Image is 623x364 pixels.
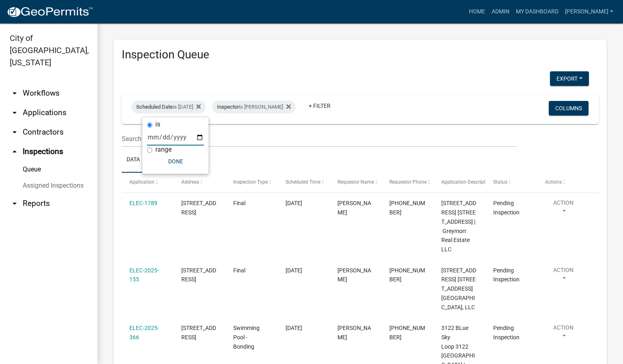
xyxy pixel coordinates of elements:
[337,325,371,340] span: Clay Meredith
[131,101,206,113] div: is [DATE]
[337,267,371,283] span: CHRIS
[337,200,371,216] span: ANTHONY
[129,200,157,206] a: ELEC-1789
[10,88,19,98] i: arrow_drop_down
[545,179,562,185] span: Actions
[493,179,507,185] span: Status
[155,146,172,153] label: range
[545,323,582,344] button: Action
[493,267,520,283] span: Pending Inspection
[181,325,216,340] span: 3122 BLue Sky Loop
[217,104,239,110] span: Inspector
[493,200,520,216] span: Pending Inspection
[337,179,374,185] span: Requestor Name
[174,173,226,192] datatable-header-cell: Address
[549,101,589,116] button: Columns
[441,200,476,253] span: 208 MOCKINGBIRD DRIVE 208 Mockingbird Drive | Greymorr Real Estate LLC
[545,199,582,219] button: Action
[389,200,425,216] span: 502-292-8181
[488,4,513,19] a: Admin
[181,179,199,185] span: Address
[233,325,260,350] span: Swimming Pool - Bonding
[129,325,159,340] a: ELEC-2025-366
[181,267,216,283] span: 5102 WOODSTONE CIRCLE
[10,147,19,156] i: arrow_drop_up
[562,4,617,19] a: [PERSON_NAME]
[486,173,537,192] datatable-header-cell: Status
[441,179,492,185] span: Application Description
[513,4,562,19] a: My Dashboard
[286,199,322,208] div: [DATE]
[122,173,174,192] datatable-header-cell: Application
[389,325,425,340] span: 502-471-1695
[233,267,245,274] span: Final
[233,200,245,206] span: Final
[147,154,204,169] button: Done
[226,173,277,192] datatable-header-cell: Inspection Type
[181,200,216,216] span: 208 MOCKINGBIRD DRIVE
[382,173,434,192] datatable-header-cell: Requestor Phone
[302,98,337,113] a: + Filter
[329,173,381,192] datatable-header-cell: Requestor Name
[136,104,173,110] span: Scheduled Date
[277,173,329,192] datatable-header-cell: Scheduled Time
[10,127,19,137] i: arrow_drop_down
[10,108,19,118] i: arrow_drop_down
[493,325,520,340] span: Pending Inspection
[212,101,296,113] div: is [PERSON_NAME]
[122,48,599,62] h3: Inspection Queue
[286,179,320,185] span: Scheduled Time
[466,4,488,19] a: Home
[129,179,155,185] span: Application
[550,71,589,86] button: Export
[545,266,582,286] button: Action
[129,267,159,283] a: ELEC-2025-155
[537,173,589,192] datatable-header-cell: Actions
[441,267,476,310] span: 5102 WOODSTONE CIRCLE 5102 Woodstone Circle, Lot 161 | Woodstone Creek, LLC
[434,173,486,192] datatable-header-cell: Application Description
[286,266,322,275] div: [DATE]
[10,199,19,208] i: arrow_drop_down
[122,147,145,173] a: Data
[155,121,160,128] label: is
[122,131,517,147] input: Search for inspections
[389,267,425,283] span: 502-403-4429
[286,323,322,333] div: [DATE]
[233,179,268,185] span: Inspection Type
[389,179,427,185] span: Requestor Phone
